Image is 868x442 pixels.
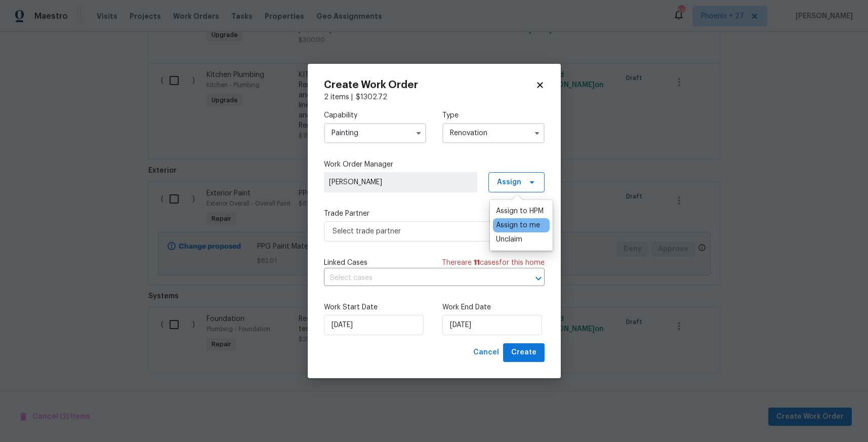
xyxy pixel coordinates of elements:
[324,302,426,312] label: Work Start Date
[324,258,367,268] span: Linked Cases
[324,110,426,120] label: Capability
[324,159,545,170] label: Work Order Manager
[511,346,536,359] span: Create
[503,343,545,362] button: Create
[473,346,499,359] span: Cancel
[442,302,545,312] label: Work End Date
[324,270,516,286] input: Select cases
[469,343,503,362] button: Cancel
[324,123,426,143] input: Select...
[496,234,522,245] div: Unclaim
[324,92,545,102] div: 2 items |
[324,315,424,335] input: M/D/YYYY
[333,226,521,236] span: Select trade partner
[324,80,535,90] h2: Create Work Order
[531,127,543,139] button: Show options
[497,177,521,187] span: Assign
[442,258,545,268] span: There are case s for this home
[496,220,540,230] div: Assign to me
[474,259,480,266] span: 11
[412,127,425,139] button: Show options
[442,110,545,120] label: Type
[329,177,472,187] span: [PERSON_NAME]
[531,271,546,286] button: Open
[442,123,545,143] input: Select...
[442,315,542,335] input: M/D/YYYY
[356,94,387,101] span: $ 1302.72
[324,209,545,219] label: Trade Partner
[496,206,544,216] div: Assign to HPM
